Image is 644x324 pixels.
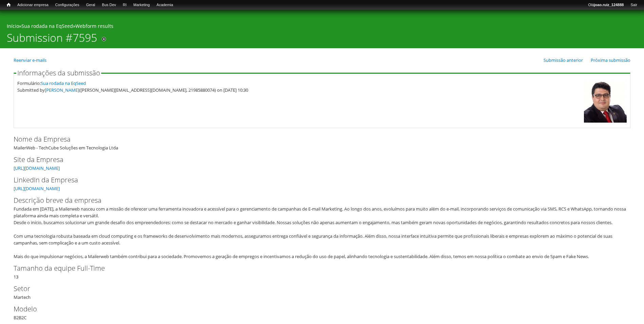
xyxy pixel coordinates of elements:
[21,23,73,29] a: Sua rodada na EqSeed
[82,2,98,8] a: Geral
[45,87,79,93] a: [PERSON_NAME]
[627,2,641,8] a: Sair
[594,3,624,7] strong: joao.ruiz_124888
[14,263,630,280] div: 13
[7,23,637,31] div: » »
[17,87,581,93] div: Submitted by ([PERSON_NAME][EMAIL_ADDRESS][DOMAIN_NAME], 21985880074) on [DATE] 10:30
[591,57,630,63] a: Próxima submissão
[14,284,619,294] label: Setor
[14,284,630,301] div: Martech
[7,2,11,7] span: Início
[14,155,619,165] label: Site da Empresa
[16,70,101,76] legend: Informações da submissão
[75,23,113,29] a: Webform results
[52,2,83,8] a: Configurações
[3,2,14,8] a: Início
[14,304,619,314] label: Modelo
[7,31,97,48] h1: Submission #7595
[14,57,47,63] a: Reenviar e-mails
[41,80,86,86] a: Sua rodada na EqSeed
[14,263,619,273] label: Tamanho da equipe Full-Time
[98,2,119,8] a: Bus Dev
[14,195,619,205] label: Descrição breve da empresa
[585,2,627,8] a: Olájoao.ruiz_124888
[14,304,630,321] div: B2B2C
[7,23,19,29] a: Início
[130,2,153,8] a: Marketing
[153,2,177,8] a: Academia
[14,2,52,8] a: Adicionar empresa
[14,134,630,151] div: MailerWeb - TechCube Soluções em Tecnologia Ltda
[14,175,619,185] label: LinkedIn da Empresa
[17,80,581,87] div: Formulário:
[584,80,627,123] img: Foto de Rogério Carrasqueira
[14,165,60,171] a: [URL][DOMAIN_NAME]
[14,185,60,192] a: [URL][DOMAIN_NAME]
[584,118,627,124] a: Ver perfil do usuário.
[119,2,130,8] a: RI
[544,57,583,63] a: Submissão anterior
[14,134,619,144] label: Nome da Empresa
[14,205,626,260] div: Fundada em [DATE], a Mailerweb nasceu com a missão de oferecer uma ferramenta inovadora e acessív...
